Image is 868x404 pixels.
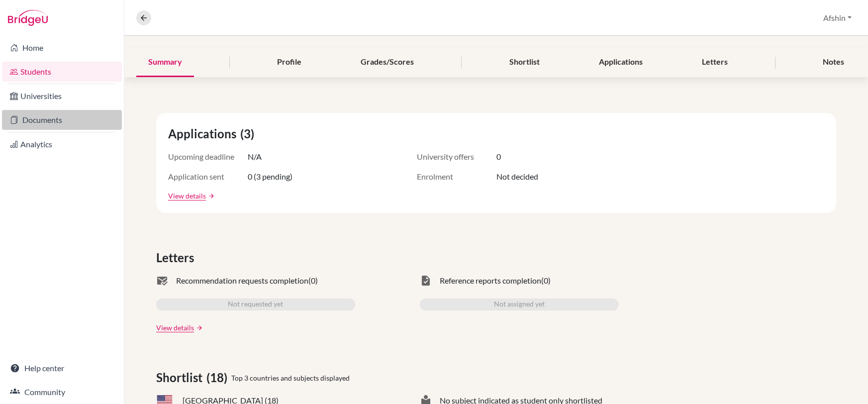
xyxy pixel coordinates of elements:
[240,125,258,143] span: (3)
[2,62,122,82] a: Students
[690,48,740,77] div: Letters
[308,275,318,287] span: (0)
[248,151,262,163] span: N/A
[2,358,122,378] a: Help center
[206,369,231,387] span: (18)
[168,151,248,163] span: Upcoming deadline
[2,38,122,58] a: Home
[811,48,856,77] div: Notes
[194,324,203,331] a: arrow_forward
[587,48,655,77] div: Applications
[2,382,122,402] a: Community
[349,48,426,77] div: Grades/Scores
[494,299,545,310] span: Not assigned yet
[8,10,48,26] img: Bridge-U
[496,171,538,183] span: Not decided
[168,171,248,183] span: Application sent
[136,48,194,77] div: Summary
[541,275,551,287] span: (0)
[265,48,313,77] div: Profile
[228,299,284,310] span: Not requested yet
[168,191,206,201] a: View details
[2,134,122,154] a: Analytics
[156,249,198,267] span: Letters
[248,171,292,183] span: 0 (3 pending)
[420,275,432,287] span: task
[496,151,501,163] span: 0
[440,275,541,287] span: Reference reports completion
[206,193,215,200] a: arrow_forward
[176,275,308,287] span: Recommendation requests completion
[156,369,206,387] span: Shortlist
[168,125,240,143] span: Applications
[819,8,856,27] button: Afshin
[156,275,168,287] span: mark_email_read
[417,151,496,163] span: University offers
[2,110,122,130] a: Documents
[417,171,496,183] span: Enrolment
[2,86,122,106] a: Universities
[231,373,350,383] span: Top 3 countries and subjects displayed
[497,48,552,77] div: Shortlist
[156,322,194,333] a: View details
